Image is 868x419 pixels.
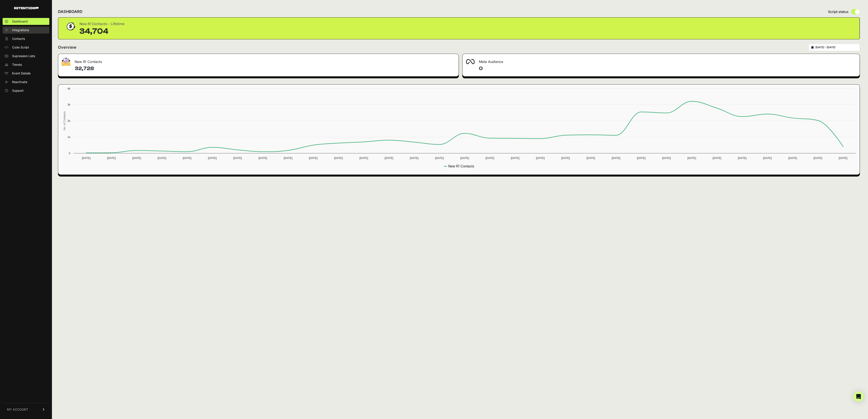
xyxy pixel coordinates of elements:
[460,156,469,160] text: [DATE]
[3,61,49,68] a: Trends
[63,111,66,130] text: No. of Contacts
[65,21,76,32] img: dollar-coin-05c43ed7efb7bc0c12610022525b4bbbb207c7efeef5aecc26f025e68dcafac9.png
[58,9,82,15] h2: DASHBOARD
[359,156,368,160] text: [DATE]
[58,44,76,50] h2: Overview
[561,156,570,160] text: [DATE]
[3,403,49,416] a: MY ACCOUNT
[334,156,343,160] text: [DATE]
[284,156,292,160] text: [DATE]
[12,88,24,93] span: Support
[612,156,620,160] text: [DATE]
[410,156,419,160] text: [DATE]
[208,156,217,160] text: [DATE]
[586,156,595,160] text: [DATE]
[3,44,49,51] a: Code Script
[58,54,459,67] div: New R! Contacts
[788,156,797,160] text: [DATE]
[466,59,475,64] img: fa-meta-2f981b61bb99beabf952f7030308934f19ce035c18b003e963880cc3fabeebb7.png
[536,156,545,160] text: [DATE]
[132,156,141,160] text: [DATE]
[462,54,860,67] div: Meta Audience
[69,152,70,155] text: 0
[828,9,849,14] span: Script status
[14,7,39,9] img: Retention.com
[813,156,822,160] text: [DATE]
[3,18,49,25] a: Dashboard
[3,79,49,85] a: Reactivate
[309,156,317,160] text: [DATE]
[3,87,49,94] a: Support
[12,19,28,24] span: Dashboard
[853,391,864,402] div: Open Intercom Messenger
[158,156,166,160] text: [DATE]
[435,156,444,160] text: [DATE]
[258,156,267,160] text: [DATE]
[479,65,856,72] h4: 0
[12,63,22,67] span: Trends
[62,58,70,66] img: fa-envelope-19ae18322b30453b285274b1b8af3d052b27d846a4fbe8435d1a52b978f639a2.png
[79,21,124,27] div: New R! Contacts - Lifetime
[75,65,455,72] h4: 32,728
[7,407,28,412] span: MY ACCOUNT
[67,103,70,106] text: 3k
[637,156,646,160] text: [DATE]
[738,156,746,160] text: [DATE]
[839,156,847,160] text: [DATE]
[687,156,696,160] text: [DATE]
[511,156,519,160] text: [DATE]
[12,71,31,75] span: Event Details
[3,35,49,42] a: Contacts
[448,164,474,168] text: New R! Contacts
[183,156,191,160] text: [DATE]
[662,156,671,160] text: [DATE]
[713,156,721,160] text: [DATE]
[485,156,494,160] text: [DATE]
[12,80,27,84] span: Reactivate
[12,28,29,32] span: Integrations
[385,156,393,160] text: [DATE]
[12,45,29,50] span: Code Script
[3,27,49,34] a: Integrations
[233,156,242,160] text: [DATE]
[3,53,49,59] a: Supression Lists
[763,156,772,160] text: [DATE]
[67,119,70,122] text: 2k
[82,156,90,160] text: [DATE]
[3,70,49,77] a: Event Details
[79,27,124,36] div: 34,704
[12,37,25,41] span: Contacts
[67,87,70,90] text: 4k
[12,54,35,58] span: Supression Lists
[67,135,70,139] text: 1k
[107,156,116,160] text: [DATE]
